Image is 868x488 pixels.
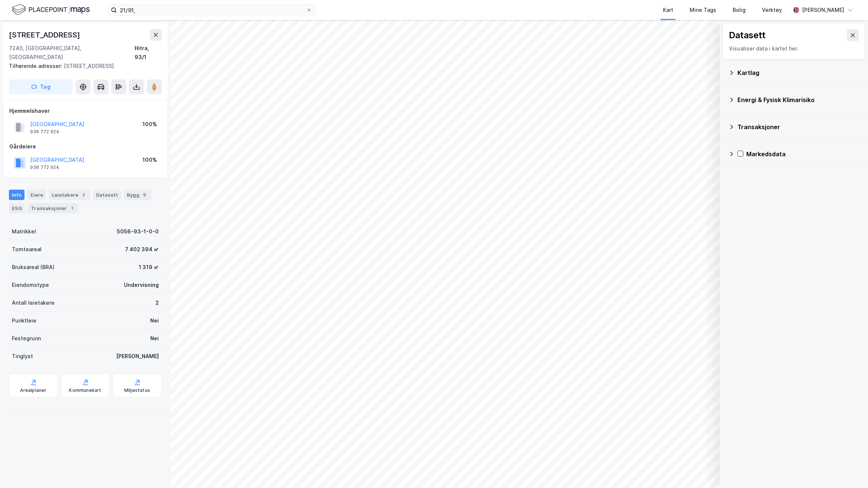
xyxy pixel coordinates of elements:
[9,44,135,62] div: 7240, [GEOGRAPHIC_DATA], [GEOGRAPHIC_DATA]
[12,281,49,289] div: Eiendomstype
[30,164,59,170] div: 938 772 924
[9,107,161,115] div: Hjemmelshaver
[142,120,157,129] div: 100%
[124,387,150,393] div: Miljøstatus
[831,452,868,488] div: Kontrollprogram for chat
[12,334,41,343] div: Festegrunn
[117,227,159,236] div: 5056-93-1-0-0
[831,452,868,488] iframe: Chat Widget
[117,4,306,16] input: Søk på adresse, matrikkel, gårdeiere, leietakere eller personer
[124,281,159,289] div: Undervisning
[9,63,64,69] span: Tilhørende adresser:
[12,227,36,236] div: Matrikkel
[737,68,859,77] div: Kartlag
[150,316,159,325] div: Nei
[124,190,151,200] div: Bygg
[150,334,159,343] div: Nei
[9,203,25,213] div: ESG
[125,245,159,254] div: 7 402 394 ㎡
[135,44,162,62] div: Hitra, 93/1
[116,352,159,361] div: [PERSON_NAME]
[155,298,159,307] div: 2
[12,298,55,307] div: Antall leietakere
[9,142,161,151] div: Gårdeiere
[12,245,42,254] div: Tomteareal
[802,6,844,14] div: [PERSON_NAME]
[93,190,121,200] div: Datasett
[746,150,859,158] div: Markedsdata
[12,263,55,272] div: Bruksareal (BRA)
[733,6,746,14] div: Bolig
[762,6,782,14] div: Verktøy
[30,129,59,135] div: 938 772 924
[729,29,766,41] div: Datasett
[737,122,859,131] div: Transaksjoner
[139,263,159,272] div: 1 319 ㎡
[12,3,90,16] img: logo.f888ab2527a4732fd821a326f86c7f29.svg
[9,29,82,41] div: [STREET_ADDRESS]
[663,6,673,14] div: Kart
[20,387,46,393] div: Arealplaner
[68,204,76,212] div: 1
[80,191,87,199] div: 2
[9,62,156,71] div: [STREET_ADDRESS]
[690,6,716,14] div: Mine Tags
[12,352,33,361] div: Tinglyst
[141,191,148,199] div: 9
[9,190,24,200] div: Info
[142,155,157,164] div: 100%
[27,190,46,200] div: Eiere
[729,44,859,53] div: Visualiser data i kartet her.
[737,95,859,104] div: Energi & Fysisk Klimarisiko
[9,79,73,94] button: Tag
[69,387,101,393] div: Kommunekart
[49,190,90,200] div: Leietakere
[28,203,79,213] div: Transaksjoner
[12,316,36,325] div: Punktleie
